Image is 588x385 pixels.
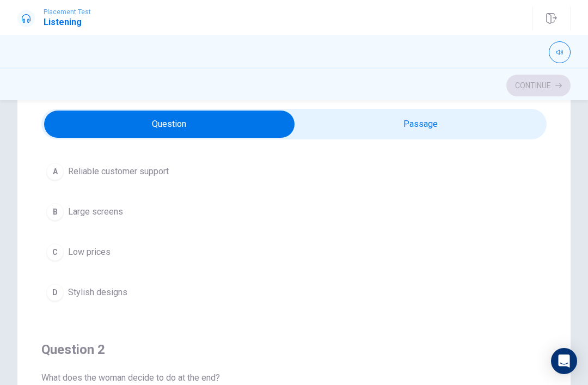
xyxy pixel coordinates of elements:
button: AReliable customer support [41,158,547,185]
span: Placement Test [44,8,91,16]
span: Low prices [68,246,111,259]
button: CLow prices [41,239,547,266]
div: D [46,284,64,301]
div: C [46,243,64,261]
h1: Listening [44,16,91,29]
span: Reliable customer support [68,165,169,178]
div: B [46,203,64,221]
h4: Question 2 [41,341,547,358]
button: BLarge screens [41,198,547,225]
span: Large screens [68,205,123,218]
span: Stylish designs [68,286,127,299]
div: A [46,163,64,180]
div: Open Intercom Messenger [551,348,577,374]
button: DStylish designs [41,279,547,306]
span: What does the woman decide to do at the end? [41,371,547,384]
